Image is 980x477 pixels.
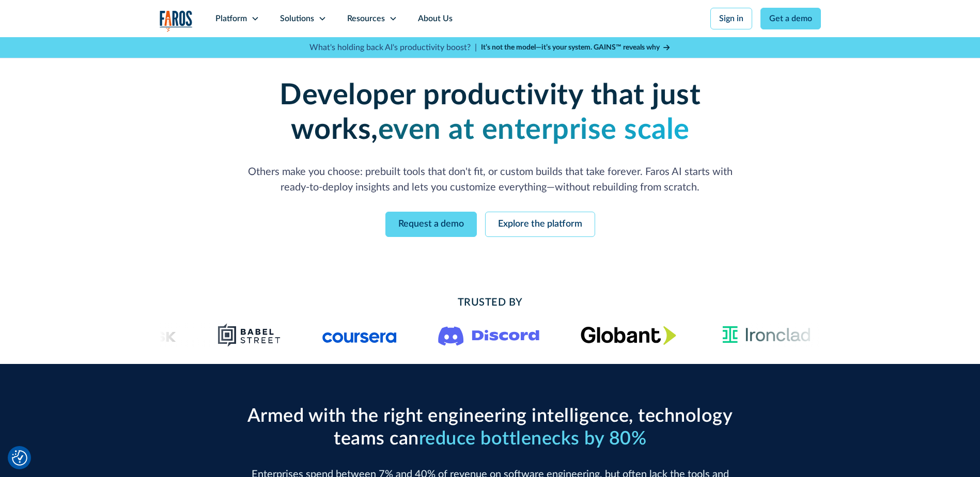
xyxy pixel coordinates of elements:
span: reduce bottlenecks by 80% [419,430,647,448]
button: Cookie Settings [12,450,27,466]
a: Request a demo [385,212,477,237]
img: Logo of the analytics and reporting company Faros. [160,10,193,31]
div: Platform [215,12,247,25]
a: Get a demo [760,8,821,29]
div: Resources [347,12,385,25]
strong: It’s not the model—it’s your system. GAINS™ reveals why [481,44,660,51]
img: Babel Street logo png [217,323,281,347]
img: Globant's logo [581,326,676,345]
strong: even at enterprise scale [378,116,690,145]
a: Explore the platform [485,212,595,237]
img: Revisit consent button [12,450,27,466]
strong: Developer productivity that just works, [279,81,701,145]
p: What's holding back AI's productivity boost? | [309,41,477,54]
p: Others make you choose: prebuilt tools that don't fit, or custom builds that take forever. Faros ... [242,164,738,195]
img: Logo of the online learning platform Coursera. [322,327,397,343]
div: Solutions [280,12,314,25]
h2: Trusted By [242,295,738,310]
img: Ironclad Logo [718,323,815,347]
a: Sign in [710,8,752,29]
a: It’s not the model—it’s your system. GAINS™ reveals why [481,42,671,53]
img: Logo of the communication platform Discord. [438,324,539,346]
h2: Armed with the right engineering intelligence, technology teams can [242,405,738,450]
a: home [160,10,193,31]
